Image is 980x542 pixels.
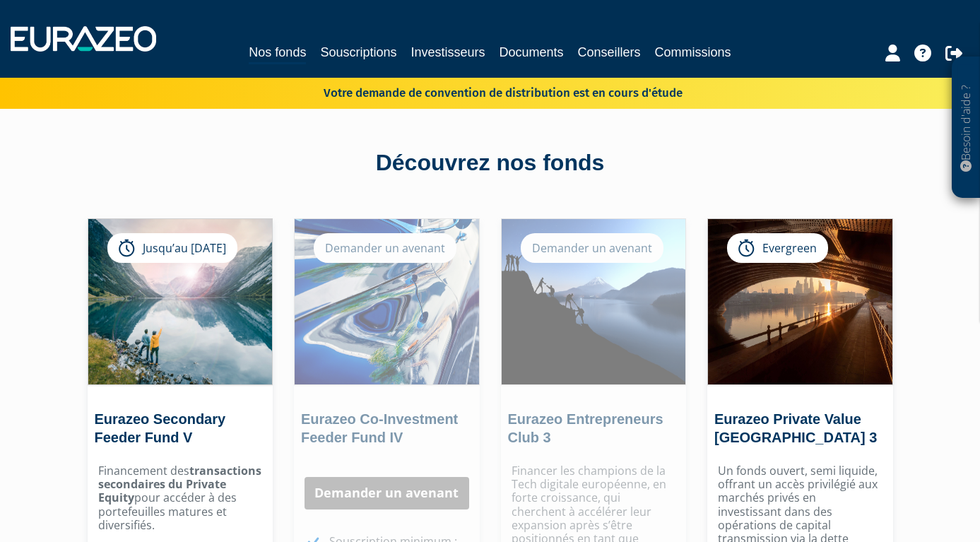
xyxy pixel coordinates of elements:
div: Demander un avenant [521,233,663,263]
div: Evergreen [727,233,828,263]
div: Demander un avenant [314,233,456,263]
div: Jusqu’au [DATE] [107,233,237,263]
a: Eurazeo Private Value [GEOGRAPHIC_DATA] 3 [714,411,877,445]
a: Investisseurs [411,42,485,62]
a: Souscriptions [320,42,396,62]
a: Eurazeo Entrepreneurs Club 3 [508,411,663,445]
img: Eurazeo Co-Investment Feeder Fund IV [295,219,479,384]
img: Eurazeo Private Value Europe 3 [708,219,892,384]
a: Eurazeo Secondary Feeder Fund V [95,411,226,445]
a: Nos fonds [249,42,306,64]
img: Eurazeo Entrepreneurs Club 3 [502,219,686,384]
a: Conseillers [578,42,641,62]
p: Besoin d'aide ? [958,64,974,192]
a: Commissions [655,42,731,62]
p: Votre demande de convention de distribution est en cours d'étude [283,81,683,102]
a: Demander un avenant [305,477,469,509]
a: Documents [500,42,564,62]
p: Financement des pour accéder à des portefeuilles matures et diversifiés. [98,464,263,532]
img: 1732889491-logotype_eurazeo_blanc_rvb.png [11,26,156,52]
a: Eurazeo Co-Investment Feeder Fund IV [301,411,458,445]
div: Découvrez nos fonds [88,147,893,179]
img: Eurazeo Secondary Feeder Fund V [88,219,273,384]
strong: transactions secondaires du Private Equity [98,463,261,505]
